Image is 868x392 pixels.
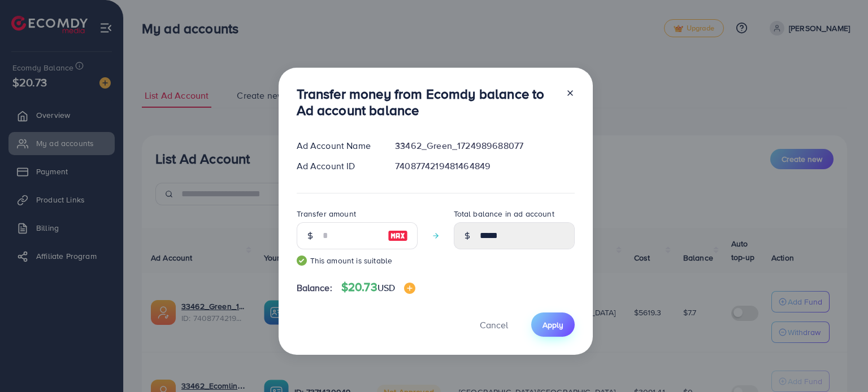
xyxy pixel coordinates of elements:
iframe: Chat [820,341,860,384]
label: Total balance in ad account [454,208,554,219]
span: USD [377,281,395,294]
h4: $20.73 [341,280,415,294]
button: Cancel [466,312,522,337]
img: image [388,229,408,243]
h3: Transfer money from Ecomdy balance to Ad account balance [297,86,557,118]
small: This amount is suitable [297,255,418,266]
button: Apply [531,312,575,337]
img: guide [297,256,307,266]
span: Cancel [480,319,508,331]
label: Transfer amount [297,208,356,219]
div: 33462_Green_1724989688077 [386,139,583,152]
span: Balance: [297,281,332,294]
span: Apply [542,319,563,331]
div: Ad Account Name [288,139,387,152]
div: 7408774219481464849 [386,160,583,173]
div: Ad Account ID [288,160,387,173]
img: image [404,283,415,294]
